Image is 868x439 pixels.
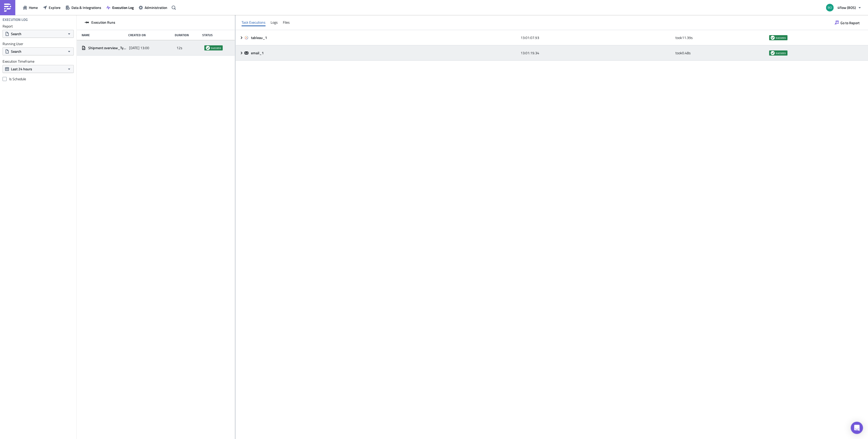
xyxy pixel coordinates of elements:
[851,422,863,434] div: Open Intercom Messenger
[136,4,170,11] button: Administration
[840,20,860,25] span: Go to Report
[20,4,40,11] button: Home
[776,51,786,55] span: success
[521,33,673,42] div: 13:01:07.93
[11,31,21,36] span: Search
[104,4,136,11] button: Execution Log
[112,5,134,10] span: Execution Log
[3,17,28,22] h4: Execution Log
[3,59,74,64] label: Execution Timeframe
[3,30,74,38] button: Search
[11,66,32,72] span: Last 24 hours
[11,49,21,54] span: Search
[251,51,265,55] span: email_1
[129,46,149,50] span: [DATE] 13:00
[49,5,60,10] span: Explore
[771,51,775,55] span: success
[206,46,210,50] span: success
[271,19,278,26] div: Logs
[837,5,856,10] span: 4flow (BOS)
[3,42,74,46] label: Running User
[71,5,101,10] span: Data & Integrations
[675,48,766,58] div: took 0.48 s
[91,20,115,25] span: Execution Runs
[3,47,74,55] button: Search
[251,35,268,40] span: tableau_1
[3,24,74,29] label: Report
[175,33,199,37] div: Duration
[88,46,127,50] span: Shipment overview_Tychy_THU 13:00
[82,33,126,37] div: Name
[177,46,182,50] span: 12s
[63,4,104,11] button: Data & Integrations
[4,4,12,12] img: PushMetrics
[40,4,63,11] button: Explore
[29,5,38,10] span: Home
[242,19,266,26] div: Task Executions
[128,33,172,37] div: Created On
[283,19,290,26] div: Files
[521,48,673,58] div: 13:01:19.34
[823,2,864,13] button: 4flow (BOS)
[3,65,74,73] button: Last 24 hours
[675,33,766,42] div: took 11.39 s
[771,36,775,40] span: success
[832,19,862,27] button: Go to Report
[145,5,167,10] span: Administration
[3,77,74,81] label: Is Schedule
[776,36,786,40] span: success
[202,33,227,37] div: Status
[825,3,834,12] img: Avatar
[211,46,221,50] span: success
